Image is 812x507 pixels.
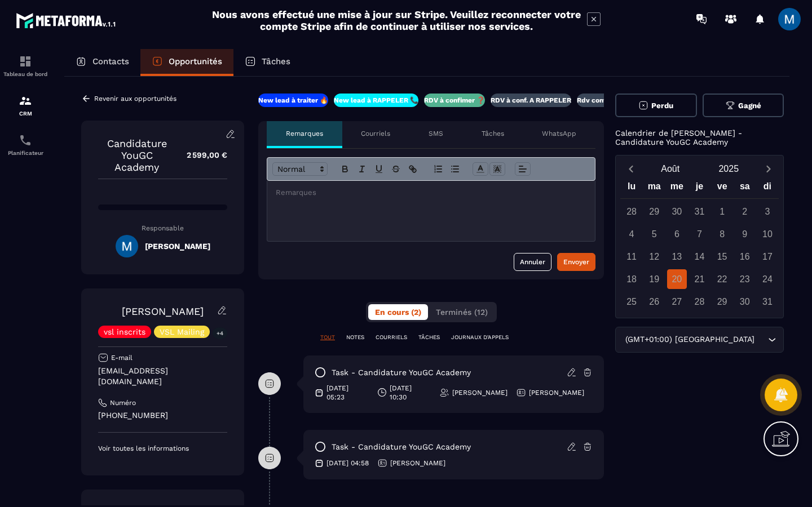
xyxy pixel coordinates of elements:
[734,179,756,198] div: sa
[122,305,204,317] a: [PERSON_NAME]
[667,292,687,312] div: 27
[3,71,48,77] p: Tableau de bord
[620,179,643,198] div: lu
[712,269,732,289] div: 22
[690,202,709,221] div: 31
[104,328,145,336] p: vsl inscrits
[326,384,369,402] p: [DATE] 05:23
[620,179,779,312] div: Calendar wrapper
[735,202,754,221] div: 2
[643,179,665,198] div: ma
[735,247,754,266] div: 16
[615,94,697,117] button: Perdu
[712,224,732,244] div: 8
[622,202,642,221] div: 28
[332,367,471,378] p: task - Candidature YouGC Academy
[735,292,754,312] div: 30
[3,46,48,86] a: formationformationTableau de bord
[368,304,428,320] button: En cours (2)
[622,224,642,244] div: 4
[651,101,673,110] span: Perdu
[286,129,323,138] p: Remarques
[233,49,302,76] a: Tâches
[429,129,443,138] p: SMS
[16,10,117,30] img: logo
[145,242,210,251] h5: [PERSON_NAME]
[482,129,504,138] p: Tâches
[98,410,227,421] p: [PHONE_NUMBER]
[667,247,687,266] div: 13
[623,333,757,346] span: (GMT+01:00) [GEOGRAPHIC_DATA]
[622,247,642,266] div: 11
[557,253,595,271] button: Envoyer
[645,269,664,289] div: 19
[757,247,777,266] div: 17
[361,129,390,138] p: Courriels
[563,256,589,268] div: Envoyer
[160,328,204,336] p: VSL Mailing
[375,308,421,317] span: En cours (2)
[622,269,642,289] div: 18
[326,459,369,468] p: [DATE] 04:58
[19,134,32,147] img: scheduler
[418,333,440,341] p: TÂCHES
[641,159,700,179] button: Open months overlay
[94,95,176,103] p: Revenir aux opportunités
[756,179,779,198] div: di
[3,110,48,117] p: CRM
[712,292,732,312] div: 29
[529,388,584,397] p: [PERSON_NAME]
[703,94,784,117] button: Gagné
[690,247,709,266] div: 14
[436,308,488,317] span: Terminés (12)
[3,150,48,156] p: Planificateur
[757,269,777,289] div: 24
[735,269,754,289] div: 23
[64,49,140,76] a: Contacts
[665,179,688,198] div: me
[645,224,664,244] div: 5
[700,159,758,179] button: Open years overlay
[667,202,687,221] div: 30
[690,269,709,289] div: 21
[98,137,175,173] p: Candidature YouGC Academy
[390,384,431,402] p: [DATE] 10:30
[615,128,784,146] p: Calendrier de [PERSON_NAME] - Candidature YouGC Academy
[620,161,641,176] button: Previous month
[92,56,129,66] p: Contacts
[262,56,290,66] p: Tâches
[111,353,133,362] p: E-mail
[429,304,495,320] button: Terminés (12)
[712,247,732,266] div: 15
[3,125,48,164] a: schedulerschedulerPlanificateur
[424,96,485,105] p: RDV à confimer ❓
[213,327,227,339] p: +4
[514,253,551,271] button: Annuler
[346,333,364,341] p: NOTES
[175,144,227,166] p: 2 599,00 €
[620,202,779,312] div: Calendar days
[98,366,227,387] p: [EMAIL_ADDRESS][DOMAIN_NAME]
[757,292,777,312] div: 31
[19,55,32,68] img: formation
[758,161,779,176] button: Next month
[169,56,222,66] p: Opportunités
[110,398,136,407] p: Numéro
[645,202,664,221] div: 29
[320,333,335,341] p: TOUT
[390,459,445,468] p: [PERSON_NAME]
[98,224,227,232] p: Responsable
[3,86,48,125] a: formationformationCRM
[645,292,664,312] div: 26
[452,388,507,397] p: [PERSON_NAME]
[712,202,732,221] div: 1
[491,96,571,105] p: RDV à conf. A RAPPELER
[690,292,709,312] div: 28
[690,224,709,244] div: 7
[667,224,687,244] div: 6
[667,269,687,289] div: 20
[258,96,328,105] p: New lead à traiter 🔥
[451,333,509,341] p: JOURNAUX D'APPELS
[622,292,642,312] div: 25
[332,442,471,452] p: task - Candidature YouGC Academy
